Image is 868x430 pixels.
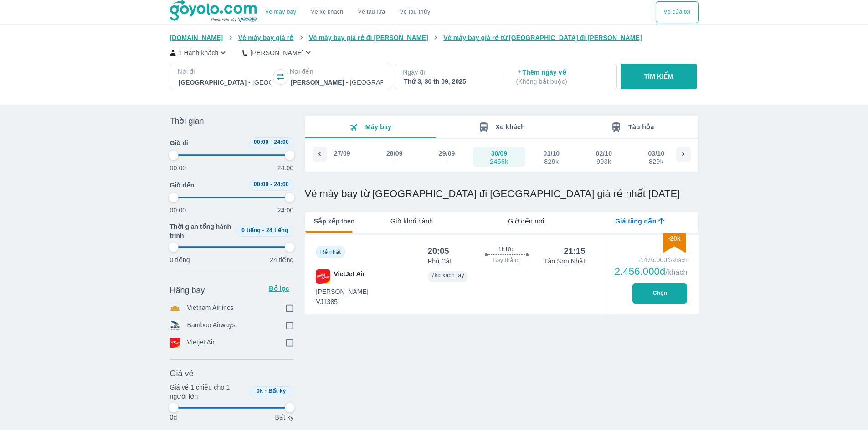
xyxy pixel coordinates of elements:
[628,123,654,131] span: Tàu hỏa
[544,149,560,158] div: 01/10
[386,149,403,158] div: 28/09
[170,285,205,296] span: Hãng bay
[516,68,608,86] p: Thêm ngày về
[270,139,272,145] span: -
[277,206,294,215] p: 24:00
[242,48,313,57] button: [PERSON_NAME]
[187,338,215,348] p: Vietjet Air
[544,257,586,266] p: Tân Sơn Nhất
[392,1,437,23] button: Vé tàu thủy
[428,257,452,266] p: Phù Cát
[496,123,525,131] span: Xe khách
[615,217,656,226] span: Giá tăng dần
[170,116,204,126] span: Thời gian
[265,388,267,394] span: -
[615,266,688,277] div: 2.456.000đ
[170,413,177,422] p: 0đ
[621,64,697,89] button: TÌM KIẾM
[663,233,686,253] img: discount
[490,158,508,165] div: 2456k
[187,303,234,313] p: Vietnam Airlines
[170,163,186,172] p: 00:00
[443,34,642,41] span: Vé máy bay giá rẻ từ [GEOGRAPHIC_DATA] đi [PERSON_NAME]
[491,149,508,158] div: 30/09
[498,246,514,253] span: 1h10p
[265,281,294,296] button: Bỏ lọc
[268,284,290,293] p: Bỏ lọc
[258,1,437,23] div: choose transportation mode
[170,255,190,264] p: 0 tiếng
[316,287,369,296] span: [PERSON_NAME]
[265,9,296,15] a: Vé máy bay
[257,388,263,394] span: 0k
[311,9,343,15] a: Vé xe khách
[351,1,393,23] a: Vé tàu lửa
[428,246,449,257] div: 20:05
[170,206,186,215] p: 00:00
[178,67,272,76] p: Nơi đi
[390,217,433,226] span: Giờ khởi hành
[648,158,664,165] div: 829k
[314,217,355,226] span: Sắp xếp theo
[170,383,246,401] p: Giá vé 1 chiều cho 1 người lớn
[254,139,269,145] span: 00:00
[656,1,698,23] div: choose transportation mode
[170,48,228,57] button: 1 Hành khách
[596,149,612,158] div: 02/10
[290,67,384,76] p: Nơi đến
[170,34,223,41] span: [DOMAIN_NAME]
[316,297,369,306] span: VJ1385
[544,158,560,165] div: 829k
[648,149,664,158] div: 03/10
[365,123,392,131] span: Máy bay
[277,163,294,172] p: 24:00
[644,72,673,81] p: TÌM KIẾM
[665,268,687,276] span: /khách
[403,68,497,77] p: Ngày đi
[671,257,687,263] span: /khách
[170,368,194,379] span: Giá vé
[516,77,608,86] p: ( Không bắt buộc )
[656,1,698,23] button: Vé của tôi
[274,139,289,145] span: 24:00
[170,181,195,190] span: Giờ đến
[187,320,236,330] p: Bamboo Airways
[241,227,261,233] span: 0 tiếng
[316,269,330,284] img: VJ
[238,34,294,41] span: Vé máy bay giá rẻ
[320,249,341,255] span: Rẻ nhất
[354,212,698,231] div: lab API tabs example
[270,255,293,264] p: 24 tiếng
[404,77,496,86] div: Thứ 3, 30 th 09, 2025
[254,181,269,187] span: 00:00
[266,227,288,233] span: 24 tiếng
[170,33,699,42] nav: breadcrumb
[439,149,455,158] div: 29/09
[170,138,188,147] span: Giờ đi
[431,272,464,278] span: 7kg xách tay
[170,222,233,240] span: Thời gian tổng hành trình
[596,158,611,165] div: 993k
[668,235,680,242] span: -20k
[268,388,286,394] span: Bất kỳ
[262,227,264,233] span: -
[270,181,272,187] span: -
[439,158,455,165] div: -
[334,158,350,165] div: -
[250,48,303,57] p: [PERSON_NAME]
[305,187,699,200] h1: Vé máy bay từ [GEOGRAPHIC_DATA] đi [GEOGRAPHIC_DATA] giá rẻ nhất [DATE]
[632,283,687,304] button: Chọn
[179,48,219,57] p: 1 Hành khách
[334,269,365,284] span: VietJet Air
[615,255,688,264] div: 2.476.000đ
[334,149,350,158] div: 27/09
[508,217,544,226] span: Giờ đến nơi
[309,34,428,41] span: Vé máy bay giá rẻ đi [PERSON_NAME]
[564,246,585,257] div: 21:15
[275,413,293,422] p: Bất kỳ
[387,158,402,165] div: -
[274,181,289,187] span: 24:00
